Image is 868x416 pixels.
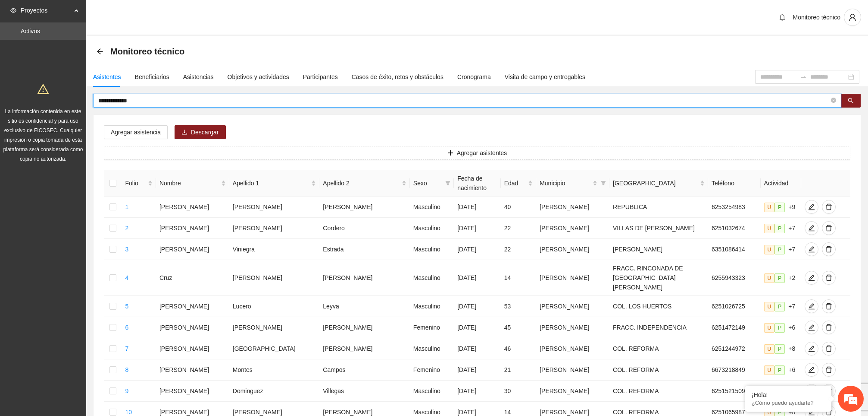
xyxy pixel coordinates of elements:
div: Participantes [303,72,338,82]
th: Municipio [536,170,609,197]
button: delete [822,321,836,334]
td: Masculino [410,260,454,296]
td: [PERSON_NAME] [229,218,320,239]
th: Fecha de nacimiento [454,170,500,197]
span: edit [805,246,818,253]
td: FRACC. RINCONADA DE [GEOGRAPHIC_DATA][PERSON_NAME] [609,260,708,296]
td: [PERSON_NAME] [319,197,410,218]
td: [DATE] [454,197,500,218]
span: delete [822,345,835,352]
span: P [774,302,785,311]
td: [PERSON_NAME] [156,338,229,359]
span: warning [37,83,49,95]
td: Lucero [229,296,320,317]
a: 5 [125,303,128,310]
td: Femenino [410,359,454,381]
div: Back [97,48,103,55]
span: Nombre [159,178,219,188]
span: edit [805,366,818,373]
td: [DATE] [454,381,500,402]
td: [PERSON_NAME] [536,296,609,317]
button: edit [805,342,818,356]
a: 1 [125,203,128,210]
a: 3 [125,246,128,253]
td: 6255943323 [708,260,761,296]
td: Dominguez [229,381,320,402]
td: [PERSON_NAME] [229,260,320,296]
span: P [774,344,785,354]
button: edit [805,321,818,334]
td: Montes [229,359,320,381]
td: [DATE] [454,317,500,338]
span: delete [822,324,835,331]
td: +6 [761,317,801,338]
span: U [764,203,775,212]
td: FRACC. INDEPENDENCIA [609,317,708,338]
td: 6673218849 [708,359,761,381]
td: [PERSON_NAME] [156,317,229,338]
span: edit [805,324,818,331]
td: [PERSON_NAME] [536,338,609,359]
td: 6251032674 [708,218,761,239]
span: U [764,224,775,233]
span: delete [822,303,835,310]
span: U [764,302,775,311]
td: [PERSON_NAME] [609,239,708,260]
span: Apellido 2 [323,178,400,188]
th: Folio [122,170,156,197]
span: close-circle [831,98,836,103]
span: filter [599,177,608,190]
td: +2 [761,260,801,296]
td: Masculino [410,338,454,359]
span: user [844,13,861,21]
span: Monitoreo técnico [793,14,840,21]
th: Edad [501,170,537,197]
th: Apellido 1 [229,170,320,197]
div: Asistencias [183,72,214,82]
button: delete [822,242,836,256]
td: +8 [761,338,801,359]
th: Colonia [609,170,708,197]
td: 45 [501,317,537,338]
td: 6251244972 [708,338,761,359]
button: edit [805,271,818,285]
span: download [181,129,187,136]
button: edit [805,363,818,377]
span: to [800,73,807,80]
span: swap-right [800,73,807,80]
td: Leyva [319,296,410,317]
span: La información contenida en este sitio es confidencial y para uso exclusivo de FICOSEC. Cualquier... [3,108,83,162]
span: filter [443,177,452,190]
span: eye [10,7,16,13]
button: search [841,94,861,108]
td: [PERSON_NAME] [156,239,229,260]
span: edit [805,203,818,210]
td: +9 [761,197,801,218]
a: 8 [125,366,128,373]
td: VILLAS DE [PERSON_NAME] [609,218,708,239]
span: Agregar asistencia [111,127,161,137]
span: arrow-left [97,48,103,55]
td: [PERSON_NAME] [319,338,410,359]
th: Teléfono [708,170,761,197]
span: Monitoreo técnico [110,44,184,58]
td: +6 [761,359,801,381]
span: U [764,273,775,283]
span: edit [805,345,818,352]
a: 10 [125,409,132,416]
div: ¡Hola! [752,391,825,398]
td: Cordero [319,218,410,239]
td: [PERSON_NAME] [319,317,410,338]
td: COL. LOS HUERTOS [609,296,708,317]
td: 21 [501,359,537,381]
div: Cronograma [457,72,491,82]
span: bell [776,14,789,21]
td: Masculino [410,218,454,239]
td: [PERSON_NAME] [536,197,609,218]
td: Villegas [319,381,410,402]
div: Objetivos y actividades [228,72,289,82]
span: search [848,98,854,105]
a: 9 [125,387,128,394]
td: [PERSON_NAME] [536,239,609,260]
td: [PERSON_NAME] [536,218,609,239]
